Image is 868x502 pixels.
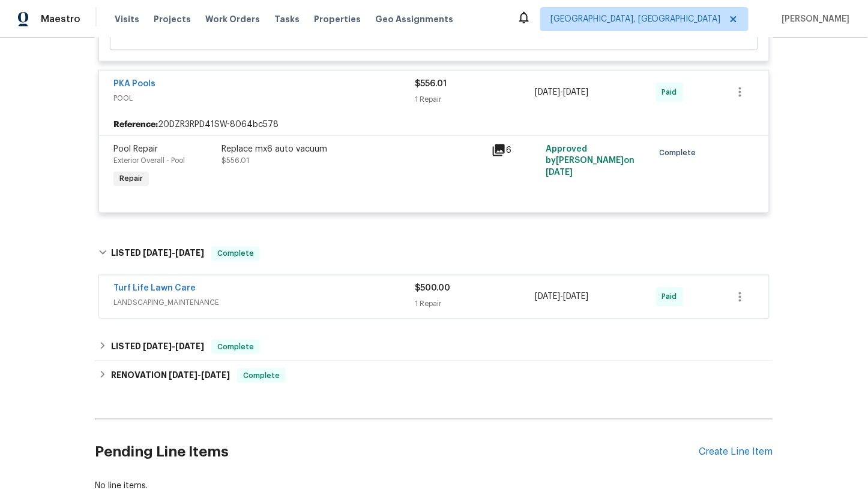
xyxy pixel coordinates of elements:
span: [DATE] [169,371,197,379]
h6: LISTED [111,340,204,354]
h6: RENOVATION [111,368,230,383]
span: Complete [238,370,285,382]
span: Geo Assignments [375,13,453,25]
span: Complete [660,147,701,159]
span: Exterior Overall - Pool [113,158,185,165]
div: 6 [492,143,538,158]
span: Paid [662,291,682,303]
span: Complete [212,248,259,260]
span: - [169,371,230,379]
span: Maestro [41,13,80,25]
span: $556.01 [222,158,249,165]
span: [GEOGRAPHIC_DATA], [GEOGRAPHIC_DATA] [550,13,721,25]
span: Work Orders [205,13,260,25]
div: 1 Repair [415,93,535,105]
span: [DATE] [143,342,172,350]
span: Properties [314,13,361,25]
span: - [143,249,204,258]
span: Complete [212,341,259,353]
b: Reference: [113,119,158,131]
span: [PERSON_NAME] [777,13,850,25]
span: Approved by [PERSON_NAME] on [546,145,634,177]
span: Repair [115,173,148,185]
span: Visits [115,13,139,25]
span: - [535,291,589,303]
span: Pool Repair [113,145,158,153]
span: [DATE] [175,342,204,350]
span: - [535,86,589,98]
span: [DATE] [564,293,589,301]
span: Paid [662,86,682,98]
a: PKA Pools [113,80,155,88]
span: [DATE] [143,249,172,258]
span: POOL [113,92,415,104]
span: [DATE] [201,371,230,379]
span: $500.00 [415,285,450,293]
span: [DATE] [175,249,204,258]
span: $556.01 [415,80,447,88]
h2: Pending Line Items [95,424,699,480]
span: LANDSCAPING_MAINTENANCE [113,297,415,309]
span: [DATE] [535,88,561,96]
span: [DATE] [535,293,561,301]
span: Projects [154,13,191,25]
div: 20DZR3RPD41SW-8064bc578 [99,114,769,135]
h6: LISTED [111,247,204,261]
a: Turf Life Lawn Care [113,285,196,293]
span: - [143,342,204,350]
div: RENOVATION [DATE]-[DATE]Complete [95,361,773,390]
div: No line items. [95,480,773,492]
div: 1 Repair [415,298,535,310]
div: LISTED [DATE]-[DATE]Complete [95,332,773,361]
span: Tasks [274,15,300,23]
div: Create Line Item [699,446,773,458]
div: LISTED [DATE]-[DATE]Complete [95,235,773,273]
div: Replace mx6 auto vacuum [222,143,484,155]
span: [DATE] [564,88,589,96]
span: [DATE] [546,169,573,177]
